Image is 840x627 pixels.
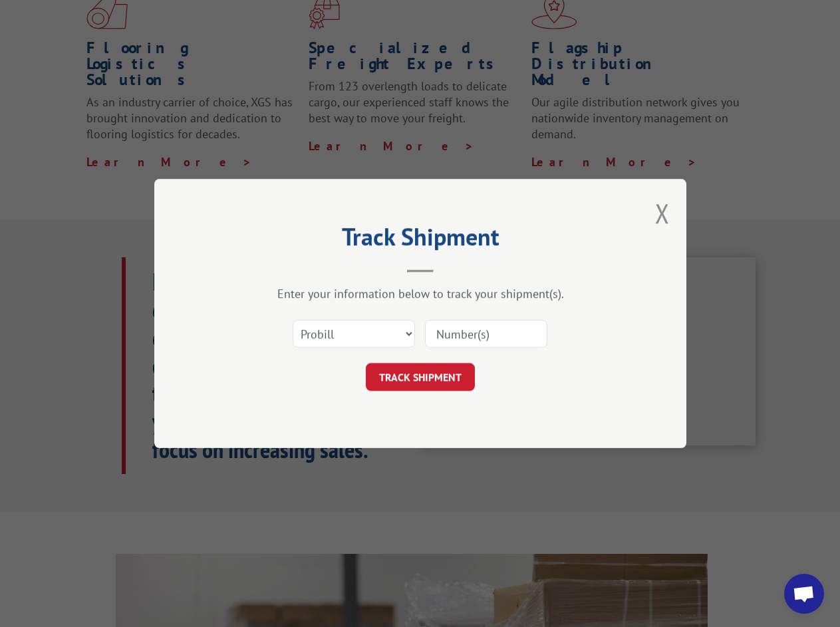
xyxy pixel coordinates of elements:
[655,195,670,231] button: Close modal
[784,574,824,614] a: Open chat
[221,227,620,253] h2: Track Shipment
[221,286,620,301] div: Enter your information below to track your shipment(s).
[425,320,547,348] input: Number(s)
[366,363,475,391] button: TRACK SHIPMENT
